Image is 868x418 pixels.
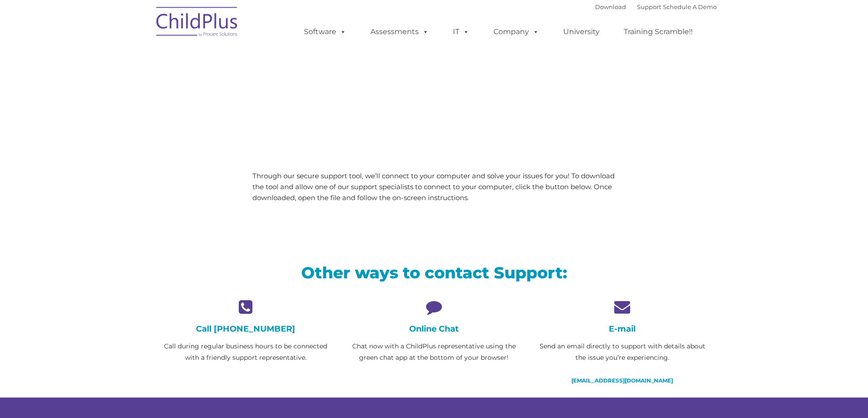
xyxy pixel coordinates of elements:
h4: Call [PHONE_NUMBER] [159,324,333,334]
a: Assessments [361,23,438,41]
a: Company [484,23,548,41]
a: IT [444,23,478,41]
a: Schedule A Demo [663,3,717,10]
a: Software [295,23,355,41]
p: Chat now with a ChildPlus representative using the green chat app at the bottom of your browser! [347,341,521,363]
a: Download [595,3,626,10]
a: Training Scramble!! [615,23,702,41]
a: University [554,23,609,41]
h4: Online Chat [347,324,521,334]
a: [EMAIL_ADDRESS][DOMAIN_NAME] [571,377,673,384]
span: LiveSupport with SplashTop [159,65,499,93]
h4: E-mail [535,324,709,334]
p: Call during regular business hours to be connected with a friendly support representative. [159,341,333,363]
font: | [595,3,717,10]
p: Send an email directly to support with details about the issue you’re experiencing. [535,341,709,363]
h2: Other ways to contact Support: [159,262,710,283]
a: Support [637,3,661,10]
p: Through our secure support tool, we’ll connect to your computer and solve your issues for you! To... [252,171,616,203]
img: ChildPlus by Procare Solutions [152,0,243,46]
